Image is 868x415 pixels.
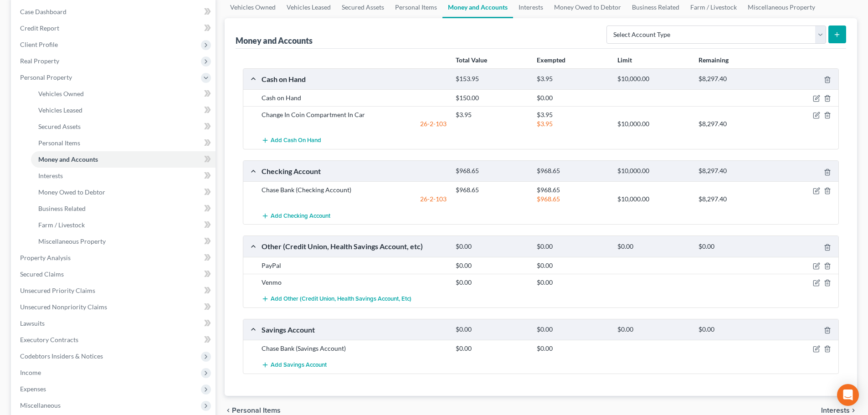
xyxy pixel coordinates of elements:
[262,132,321,149] button: Add Cash on Hand
[38,205,86,212] span: Business Related
[451,185,532,195] div: $968.65
[451,278,532,287] div: $0.00
[694,119,775,128] div: $8,297.40
[694,167,775,175] div: $8,297.40
[613,195,693,204] div: $10,000.00
[20,270,64,278] span: Secured Claims
[613,242,693,251] div: $0.00
[20,8,67,15] span: Case Dashboard
[31,102,216,118] a: Vehicles Leased
[38,123,81,130] span: Secured Assets
[225,407,281,414] button: chevron_left Personal Items
[257,195,451,204] div: 26-2-103
[20,319,45,327] span: Lawsuits
[532,261,613,270] div: $0.00
[257,74,451,84] div: Cash on Hand
[532,75,613,83] div: $3.95
[532,278,613,287] div: $0.00
[20,352,103,360] span: Codebtors Insiders & Notices
[31,135,216,151] a: Personal Items
[31,168,216,184] a: Interests
[537,56,565,64] strong: Exempted
[38,221,85,229] span: Farm / Livestock
[821,407,850,414] span: Interests
[613,119,693,128] div: $10,000.00
[38,155,98,163] span: Money and Accounts
[532,110,613,119] div: $3.95
[617,56,632,64] strong: Limit
[257,110,451,119] div: Change In Coin Compartment In Car
[20,287,95,294] span: Unsecured Priority Claims
[694,325,775,334] div: $0.00
[451,75,532,83] div: $153.95
[271,212,330,220] span: Add Checking Account
[20,57,59,65] span: Real Property
[257,185,451,195] div: Chase Bank (Checking Account)
[271,362,327,369] span: Add Savings Account
[532,344,613,353] div: $0.00
[31,118,216,135] a: Secured Assets
[532,325,613,334] div: $0.00
[850,407,857,414] i: chevron_right
[31,200,216,217] a: Business Related
[20,401,61,409] span: Miscellaneous
[613,167,693,175] div: $10,000.00
[20,369,41,376] span: Income
[31,86,216,102] a: Vehicles Owned
[20,24,59,32] span: Credit Report
[271,295,411,302] span: Add Other (Credit Union, Health Savings Account, etc)
[262,357,327,374] button: Add Savings Account
[532,93,613,102] div: $0.00
[451,93,532,102] div: $150.00
[13,4,216,20] a: Case Dashboard
[13,20,216,36] a: Credit Report
[13,250,216,266] a: Property Analysis
[532,167,613,175] div: $968.65
[451,167,532,175] div: $968.65
[38,139,80,147] span: Personal Items
[257,119,451,128] div: 26-2-103
[257,325,451,334] div: Savings Account
[232,407,281,414] span: Personal Items
[451,344,532,353] div: $0.00
[13,282,216,299] a: Unsecured Priority Claims
[31,184,216,200] a: Money Owed to Debtor
[38,90,84,97] span: Vehicles Owned
[451,242,532,251] div: $0.00
[694,242,775,251] div: $0.00
[699,56,729,64] strong: Remaining
[451,110,532,119] div: $3.95
[13,332,216,348] a: Executory Contracts
[257,166,451,176] div: Checking Account
[532,119,613,128] div: $3.95
[31,217,216,233] a: Farm / Livestock
[38,106,82,114] span: Vehicles Leased
[613,325,693,334] div: $0.00
[31,151,216,168] a: Money and Accounts
[257,278,451,287] div: Venmo
[451,261,532,270] div: $0.00
[451,325,532,334] div: $0.00
[694,195,775,204] div: $8,297.40
[262,291,411,307] button: Add Other (Credit Union, Health Savings Account, etc)
[38,172,63,179] span: Interests
[837,384,859,406] div: Open Intercom Messenger
[20,336,78,343] span: Executory Contracts
[31,233,216,250] a: Miscellaneous Property
[20,254,71,261] span: Property Analysis
[271,137,321,144] span: Add Cash on Hand
[456,56,487,64] strong: Total Value
[13,315,216,332] a: Lawsuits
[532,242,613,251] div: $0.00
[262,207,330,224] button: Add Checking Account
[257,344,451,353] div: Chase Bank (Savings Account)
[38,188,105,196] span: Money Owed to Debtor
[257,261,451,270] div: PayPal
[236,35,313,46] div: Money and Accounts
[257,241,451,251] div: Other (Credit Union, Health Savings Account, etc)
[532,195,613,204] div: $968.65
[20,73,72,81] span: Personal Property
[821,407,857,414] button: Interests chevron_right
[694,75,775,83] div: $8,297.40
[532,185,613,195] div: $968.65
